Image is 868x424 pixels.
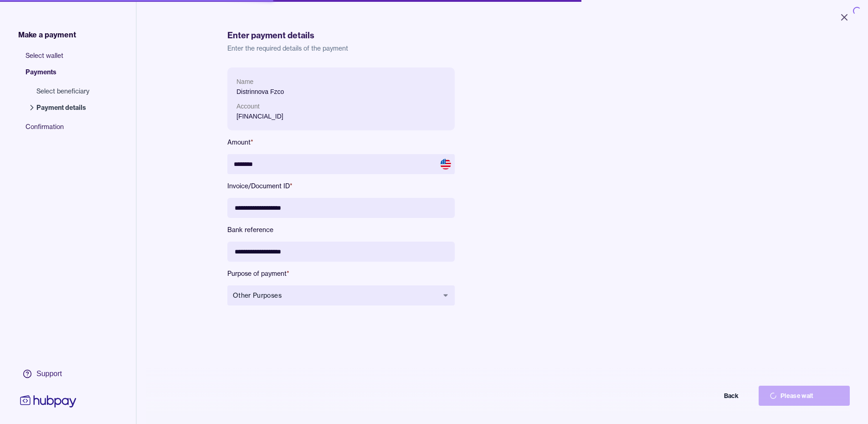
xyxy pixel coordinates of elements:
[227,269,455,278] label: Purpose of payment
[236,77,446,87] p: Name
[227,181,455,191] label: Invoice/Document ID
[236,87,446,97] p: Distrinnova Fzco
[18,29,76,40] span: Make a payment
[36,103,89,112] span: Payment details
[26,51,98,67] span: Select wallet
[36,369,62,379] div: Support
[227,29,777,42] h1: Enter payment details
[828,7,861,27] button: Close
[227,44,777,53] p: Enter the required details of the payment
[658,386,750,406] button: Back
[233,291,438,300] span: Other Purposes
[18,364,78,383] a: Support
[227,225,455,234] label: Bank reference
[236,111,446,121] p: [FINANCIAL_ID]
[36,87,89,96] span: Select beneficiary
[26,122,98,139] span: Confirmation
[236,101,446,111] p: Account
[26,67,98,84] span: Payments
[227,138,455,147] label: Amount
